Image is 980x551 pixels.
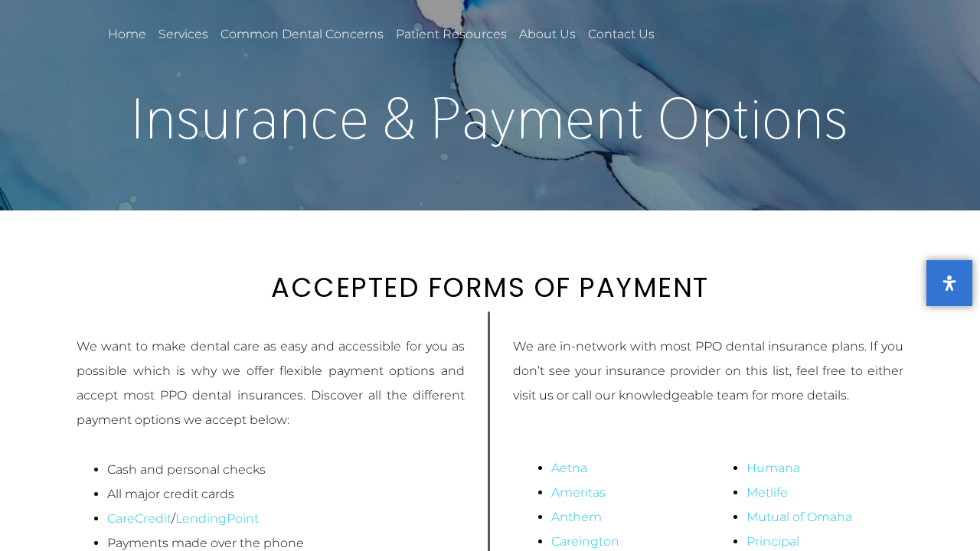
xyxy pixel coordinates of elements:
h1: Insurance & Payment Options [54,90,926,147]
li: Cash and personal checks [107,458,465,482]
h2: ACCEPTED FORMS OF PAYMENT [61,272,919,304]
a: Contact Us [586,17,657,52]
a: Mutual of Omaha [746,510,852,524]
a: CareCredit [107,511,171,526]
a: Metlife [746,485,788,500]
a: Ameritas [551,485,606,500]
li: All major credit cards [107,482,465,507]
a: About Us [517,17,578,52]
a: Careington [551,534,619,549]
p: We want to make dental care as easy and accessible for you as possible which is why we offer flex... [77,334,465,432]
a: Patient Resources [394,17,509,52]
p: We are in-network with most PPO dental insurance plans. If you don’t see your insurance provider ... [513,334,903,408]
a: Principal [746,534,799,549]
a: Humana [746,461,800,475]
a: Services [156,17,211,52]
a: LendingPoint [175,511,259,526]
a: Common Dental Concerns [218,17,386,52]
a: Anthem [551,510,602,524]
button: Open Accessibility Panel [926,260,972,306]
li: / [107,507,465,531]
nav: Menu [106,17,671,52]
a: Aetna [551,461,587,475]
a: Home [106,17,149,52]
